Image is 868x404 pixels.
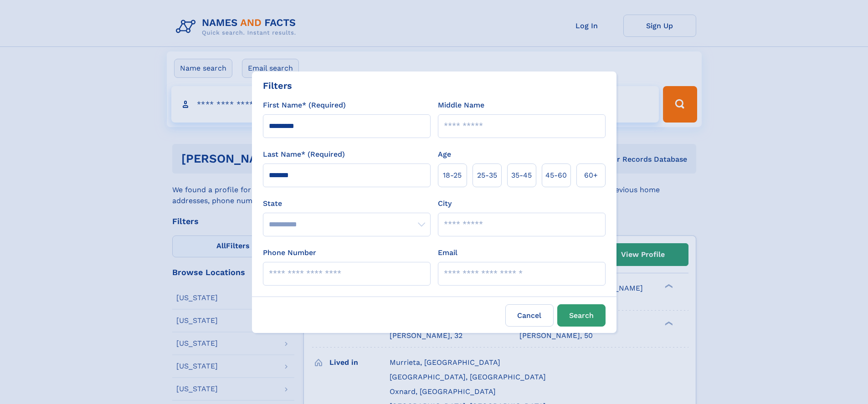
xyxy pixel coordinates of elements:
[584,170,598,181] span: 60+
[505,304,554,327] label: Cancel
[511,170,532,181] span: 35‑45
[557,304,606,327] button: Search
[263,100,346,111] label: First Name* (Required)
[263,198,431,209] label: State
[438,198,452,209] label: City
[263,149,345,160] label: Last Name* (Required)
[438,100,484,111] label: Middle Name
[263,79,292,92] div: Filters
[443,170,462,181] span: 18‑25
[477,170,497,181] span: 25‑35
[438,149,451,160] label: Age
[263,247,316,258] label: Phone Number
[545,170,567,181] span: 45‑60
[438,247,457,258] label: Email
